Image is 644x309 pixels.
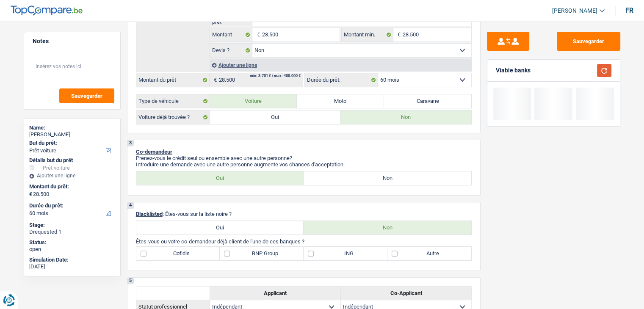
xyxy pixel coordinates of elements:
[340,286,471,300] th: Co-Applicant
[29,239,115,246] div: Status:
[127,140,134,146] div: 3
[210,28,253,41] label: Montant
[340,110,471,124] label: Non
[29,124,115,131] div: Name:
[33,38,112,45] h5: Notes
[304,221,471,235] label: Non
[342,28,393,41] label: Montant min.
[625,6,633,14] div: fr
[220,247,304,260] label: BNP Group
[210,59,471,71] div: Ajouter une ligne
[136,149,172,155] span: Co-demandeur
[136,161,472,168] p: Introduire une demande avec une autre personne augmente vos chances d'acceptation.
[545,4,605,18] a: [PERSON_NAME]
[552,7,597,14] span: [PERSON_NAME]
[71,93,102,99] span: Sauvegarder
[127,202,134,209] div: 4
[136,221,304,235] label: Oui
[210,94,297,108] label: Voiture
[136,211,472,217] p: : Êtes-vous sur la liste noire ?
[384,94,471,108] label: Caravane
[557,32,620,51] button: Sauvegarder
[136,238,472,245] p: Êtes-vous ou votre co-demandeur déjà client de l'une de ces banques ?
[297,94,384,108] label: Moto
[59,88,114,103] button: Sauvegarder
[250,74,301,78] div: min: 3.701 € / max: 400.000 €
[136,73,210,87] label: Montant du prêt
[304,247,387,260] label: ING
[11,6,83,16] img: TopCompare Logo
[29,246,115,253] div: open
[29,229,115,235] div: Drequested 1
[210,44,253,57] label: Devis ?
[29,222,115,229] div: Stage:
[136,110,210,124] label: Voiture déjà trouvée ?
[29,191,32,198] span: €
[29,173,115,179] div: Ajouter une ligne
[29,263,115,270] div: [DATE]
[252,28,262,41] span: €
[136,155,472,161] p: Prenez-vous le crédit seul ou ensemble avec une autre personne?
[210,73,219,87] span: €
[29,257,115,263] div: Simulation Date:
[127,278,134,284] div: 5
[496,67,531,74] div: Viable banks
[393,28,403,41] span: €
[29,202,113,209] label: Durée du prêt:
[136,94,210,108] label: Type de véhicule
[136,171,304,185] label: Oui
[210,286,340,300] th: Applicant
[29,183,113,190] label: Montant du prêt:
[136,211,163,217] span: Blacklisted
[304,171,471,185] label: Non
[29,131,115,138] div: [PERSON_NAME]
[210,110,341,124] label: Oui
[387,247,471,260] label: Autre
[136,247,220,260] label: Cofidis
[29,157,115,164] div: Détails but du prêt
[29,140,113,146] label: But du prêt:
[305,73,378,87] label: Durée du prêt:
